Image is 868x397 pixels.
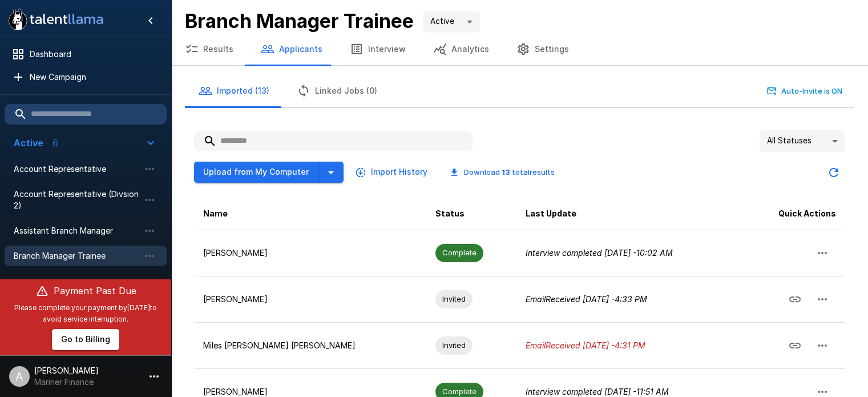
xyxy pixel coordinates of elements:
[435,386,483,397] span: Complete
[336,33,419,65] button: Interview
[194,162,318,183] button: Upload from My Computer
[247,33,336,65] button: Applicants
[203,247,417,259] p: [PERSON_NAME]
[419,33,503,65] button: Analytics
[185,9,414,33] b: Branch Manager Trainee
[435,340,473,351] span: Invited
[765,82,845,100] button: Auto-Invite is ON
[353,162,432,183] button: Import History
[426,198,516,230] th: Status
[435,247,483,258] span: Complete
[502,167,510,177] b: 13
[516,198,742,230] th: Last Update
[435,294,473,304] span: Invited
[441,163,564,181] button: Download 13 totalresults
[526,248,673,258] i: Interview completed [DATE] - 10:02 AM
[742,198,845,230] th: Quick Actions
[194,198,426,230] th: Name
[760,130,845,152] div: All Statuses
[503,33,583,65] button: Settings
[526,294,647,304] i: Email Received [DATE] - 4:33 PM
[423,11,480,33] div: Active
[203,340,417,351] p: Miles [PERSON_NAME] [PERSON_NAME]
[283,75,391,107] button: Linked Jobs (0)
[203,294,417,305] p: [PERSON_NAME]
[185,75,283,107] button: Imported (13)
[171,33,247,65] button: Results
[526,387,669,396] i: Interview completed [DATE] - 11:51 AM
[822,161,845,184] button: Updated Today - 11:57 AM
[781,293,809,303] span: Copy Interview Link
[526,340,645,350] i: Email Received [DATE] - 4:31 PM
[781,339,809,349] span: Copy Interview Link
